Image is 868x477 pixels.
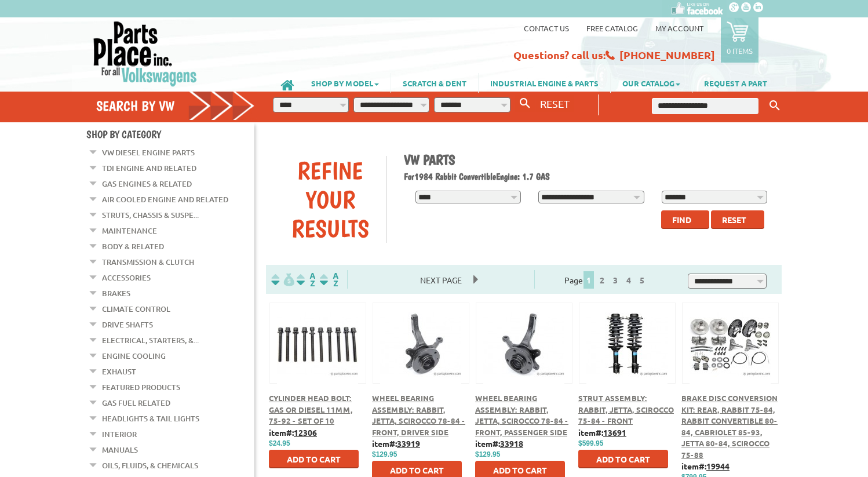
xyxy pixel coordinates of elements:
[672,214,691,225] span: Find
[721,17,758,63] a: 0 items
[294,427,317,438] u: 12306
[102,145,195,160] a: VW Diesel Engine Parts
[409,275,473,285] a: Next Page
[603,427,626,438] u: 13691
[475,438,523,449] b: item#:
[706,461,730,471] u: 19944
[102,364,136,379] a: Exhaust
[92,20,198,87] img: Parts Place Inc!
[475,450,500,458] span: $129.95
[578,450,668,468] button: Add to Cart
[102,286,130,301] a: Brakes
[102,176,192,191] a: Gas Engines & Related
[86,128,254,140] h4: Shop By Category
[102,348,166,363] a: Engine Cooling
[596,454,650,464] span: Add to Cart
[692,73,779,93] a: REQUEST A PART
[655,23,703,33] a: My Account
[578,427,626,438] b: item#:
[540,97,570,110] span: RESET
[102,270,151,285] a: Accessories
[269,427,317,438] b: item#:
[610,275,621,285] a: 3
[727,46,753,56] p: 0 items
[493,465,547,475] span: Add to Cart
[637,275,647,285] a: 5
[535,95,574,112] button: RESET
[372,450,397,458] span: $129.95
[722,214,746,225] span: Reset
[102,223,157,238] a: Maintenance
[102,333,199,348] a: Electrical, Starters, &...
[583,271,594,289] span: 1
[102,301,170,316] a: Climate Control
[496,171,550,182] span: Engine: 1.7 GAS
[681,461,730,471] b: item#:
[102,254,194,270] a: Transmission & Clutch
[102,395,170,410] a: Gas Fuel Related
[681,393,778,460] a: Brake Disc Conversion Kit: Rear, Rabbit 75-84, Rabbit Convertible 80-84, Cabriolet 85-93, Jetta 8...
[372,438,420,449] b: item#:
[96,97,255,114] h4: Search by VW
[287,454,341,464] span: Add to Cart
[318,273,341,286] img: Sort by Sales Rank
[391,73,478,93] a: SCRATCH & DENT
[623,275,634,285] a: 4
[524,23,569,33] a: Contact us
[711,210,764,229] button: Reset
[275,156,386,243] div: Refine Your Results
[102,442,138,457] a: Manuals
[578,439,603,447] span: $599.95
[661,210,709,229] button: Find
[500,438,523,449] u: 33918
[515,95,535,112] button: Search By VW...
[102,239,164,254] a: Body & Related
[409,271,473,289] span: Next Page
[102,458,198,473] a: Oils, Fluids, & Chemicals
[586,23,638,33] a: Free Catalog
[294,273,318,286] img: Sort by Headline
[102,427,137,442] a: Interior
[597,275,607,285] a: 2
[766,96,783,115] button: Keyword Search
[102,411,199,426] a: Headlights & Tail Lights
[300,73,391,93] a: SHOP BY MODEL
[404,171,414,182] span: For
[479,73,610,93] a: INDUSTRIAL ENGINE & PARTS
[397,438,420,449] u: 33919
[102,161,196,176] a: TDI Engine and Related
[578,393,674,425] a: Strut Assembly: Rabbit, Jetta, Scirocco 75-84 - Front
[102,317,153,332] a: Drive Shafts
[102,380,180,395] a: Featured Products
[102,192,228,207] a: Air Cooled Engine and Related
[404,171,774,182] h2: 1984 Rabbit Convertible
[611,73,692,93] a: OUR CATALOG
[269,450,359,468] button: Add to Cart
[269,393,353,425] a: Cylinder Head Bolt: Gas or Diesel 11mm, 75-92 - Set Of 10
[390,465,444,475] span: Add to Cart
[534,270,679,289] div: Page
[372,393,465,437] a: Wheel Bearing Assembly: Rabbit, Jetta, Scirocco 78-84 - Front, Driver Side
[271,273,294,286] img: filterpricelow.svg
[102,207,199,223] a: Struts, Chassis & Suspe...
[404,151,774,168] h1: VW Parts
[475,393,568,437] a: Wheel Bearing Assembly: Rabbit, Jetta, Scirocco 78-84 - Front, Passenger Side
[269,439,290,447] span: $24.95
